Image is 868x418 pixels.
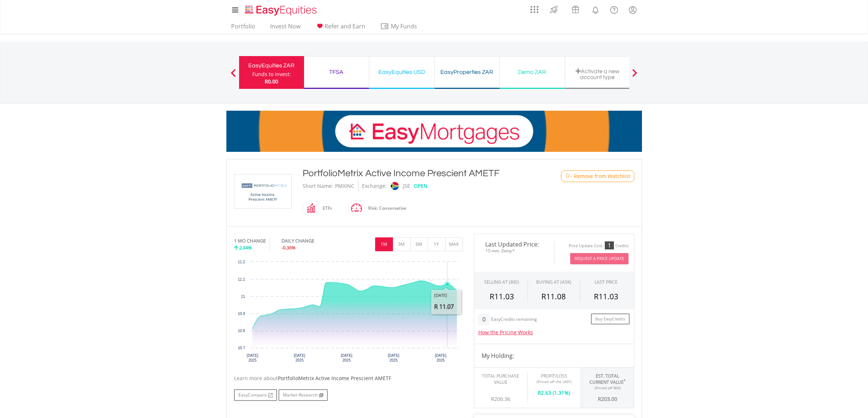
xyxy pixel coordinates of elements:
[238,346,245,350] text: 10.7
[335,180,354,192] div: PMXINC
[234,375,463,382] div: Learn more about
[484,279,519,285] div: SELLING AT (BID)
[478,329,533,336] a: How the Pricing Works
[236,174,290,208] img: EQU.ZA.PMXINC.png
[571,173,630,180] span: - Remove from Watchlist
[303,167,532,180] div: PortfolioMetrix Active Income Prescient AMETF
[615,243,628,249] div: Credits
[569,243,603,249] div: Price Update Cost:
[478,313,490,325] div: 0
[445,282,449,286] path: Tuesday, 19 Aug 2025, 11.07.
[278,375,391,382] span: PortfolioMetrix Active Income Prescient AMETF
[601,395,617,402] span: 203.00
[293,354,305,362] text: [DATE] 2025
[533,373,575,379] div: Profit/Loss
[234,258,463,367] svg: Interactive chart
[362,180,387,192] div: Exchange:
[279,389,328,401] a: Market Research
[586,2,605,16] a: Notifications
[403,180,410,192] div: JSE
[374,67,430,77] div: EasyEquities USD
[480,247,549,254] span: 15-min. Delay*
[234,389,277,401] a: EasyCompare
[491,395,510,402] span: R200.36
[587,390,628,403] div: R
[565,2,586,15] a: Vouchers
[561,170,634,182] button: Watchlist - Remove from Watchlist
[242,2,320,16] a: Home page
[244,60,300,71] div: EasyEquities ZAR
[365,200,406,217] div: Risk: Conservative
[541,389,570,396] span: 2.63 (1.31%)
[565,173,571,179] img: Watchlist
[226,111,642,152] img: EasyMortage Promotion Banner
[265,78,278,85] span: R0.00
[312,23,368,34] a: Refer and Earn
[526,2,543,13] a: AppsGrid
[480,241,549,247] span: Last Updated Price:
[340,354,352,362] text: [DATE] 2025
[605,2,623,16] a: FAQ's and Support
[308,67,365,77] div: TFSA
[491,317,537,323] div: EasyCredits remaining
[595,279,618,285] div: LAST PRICE
[244,4,320,16] img: EasyEquities_Logo.png
[414,180,428,192] div: OPEN
[591,313,630,325] a: Buy EasyCredits
[303,180,333,192] div: Short Name:
[246,354,258,362] text: [DATE] 2025
[380,21,428,31] span: My Funds
[410,237,428,251] button: 6M
[504,67,560,77] div: Demo ZAR
[388,354,399,362] text: [DATE] 2025
[541,291,566,301] span: R11.08
[536,279,571,285] span: BUYING AT (ASK)
[435,354,446,362] text: [DATE] 2025
[390,182,398,190] img: jse.png
[228,23,258,34] a: Portfolio
[445,237,463,251] button: MAX
[587,373,628,385] div: Est. Total Current Value
[234,258,463,367] div: Chart. Highcharts interactive chart.
[239,244,252,251] span: 2.04%
[594,291,618,301] span: R11.03
[570,253,628,264] button: Request A Price Update
[234,237,266,244] div: 1 MO CHANGE
[533,379,575,384] div: (Priced off the LAST)
[569,4,581,15] img: vouchers-v2.svg
[548,4,560,15] img: thrive-v2.svg
[238,277,245,281] text: 11.1
[480,373,522,385] div: Total Purchase Value
[238,312,245,316] text: 10.9
[375,237,393,251] button: 1M
[439,67,495,77] div: EasyProperties ZAR
[241,295,245,299] text: 11
[252,71,291,78] div: Funds to invest:
[281,244,296,251] span: -0.36%
[238,260,245,264] text: 11.2
[281,237,339,244] div: DAILY CHANGE
[605,241,614,249] div: 1
[530,5,538,13] img: grid-menu-icon.svg
[393,237,410,251] button: 3M
[533,384,575,397] div: R
[569,68,626,80] div: Activate a new account type
[623,2,642,18] a: My Profile
[319,200,332,217] div: ETFs
[587,385,628,390] div: (Priced off BID)
[267,23,303,34] a: Invest Now
[490,291,514,301] span: R11.03
[428,237,445,251] button: 1Y
[324,22,365,30] span: Refer and Earn
[482,351,627,360] h4: My Holding:
[238,329,245,333] text: 10.8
